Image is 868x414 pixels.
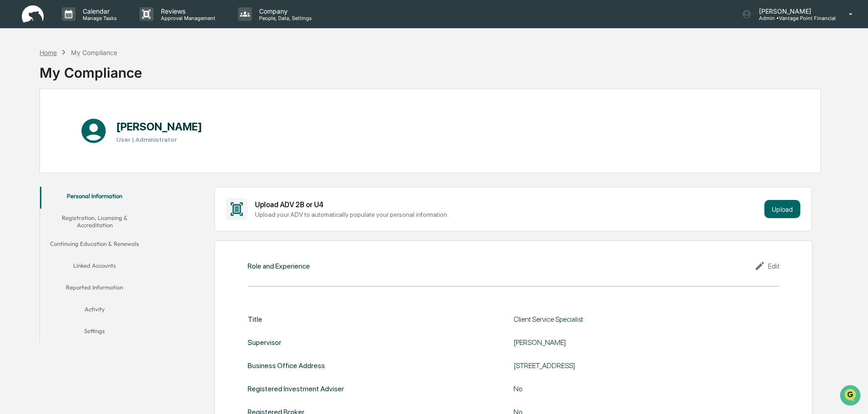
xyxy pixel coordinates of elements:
div: 🗄️ [66,115,73,123]
button: Personal Information [40,187,149,209]
button: Continuing Education & Renewals [40,234,149,256]
div: 🖐️ [9,115,16,123]
div: Role and Experience [248,262,310,270]
div: Business Office Address [248,361,325,370]
div: No [514,384,741,393]
div: secondary tabs example [40,187,149,344]
a: Powered byPylon [64,154,110,161]
div: My Compliance [40,57,142,81]
span: Preclearance [18,115,59,124]
div: 🔎 [9,133,16,140]
button: Start new chat [155,72,165,83]
button: Upload [764,200,800,218]
img: logo [22,5,44,23]
a: 🔎Data Lookup [5,128,61,145]
span: Data Lookup [18,132,57,141]
p: How can we help? [9,19,165,34]
h1: [PERSON_NAME] [116,120,202,133]
div: Title [248,315,262,324]
p: Company [252,7,316,15]
div: Client Service Specialist [514,315,741,324]
p: Calendar [75,7,121,15]
button: Registration, Licensing & Accreditation [40,209,149,234]
p: Approval Management [154,15,220,21]
h3: User | Administrator [116,136,202,143]
div: [STREET_ADDRESS] [514,361,741,370]
div: Home [40,49,57,56]
button: Activity [40,300,149,322]
button: Reported Information [40,278,149,300]
p: People, Data, Settings [252,15,316,21]
img: 1746055101610-c473b297-6a78-478c-a979-82029cc54cd1 [9,70,25,86]
div: Upload ADV 2B or U4 [255,200,761,209]
div: [PERSON_NAME] [514,338,741,347]
p: Manage Tasks [75,15,121,21]
div: Supervisor [248,338,281,347]
span: Pylon [90,154,110,161]
p: Reviews [154,7,220,15]
p: [PERSON_NAME] [752,7,836,15]
div: Upload your ADV to automatically populate your personal information. [255,211,761,218]
a: 🖐️Preclearance [5,111,62,127]
div: Edit [754,260,780,271]
button: Settings [40,322,149,344]
a: 🗄️Attestations [62,111,116,127]
div: My Compliance [71,49,117,56]
div: We're available if you need us! [31,79,115,86]
div: Start new chat [31,70,149,79]
span: Attestations [75,115,113,124]
iframe: Open customer support [839,384,863,409]
p: Admin • Vantage Point Financial [752,15,836,21]
div: Registered Investment Adviser [248,384,344,393]
button: Linked Accounts [40,256,149,278]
